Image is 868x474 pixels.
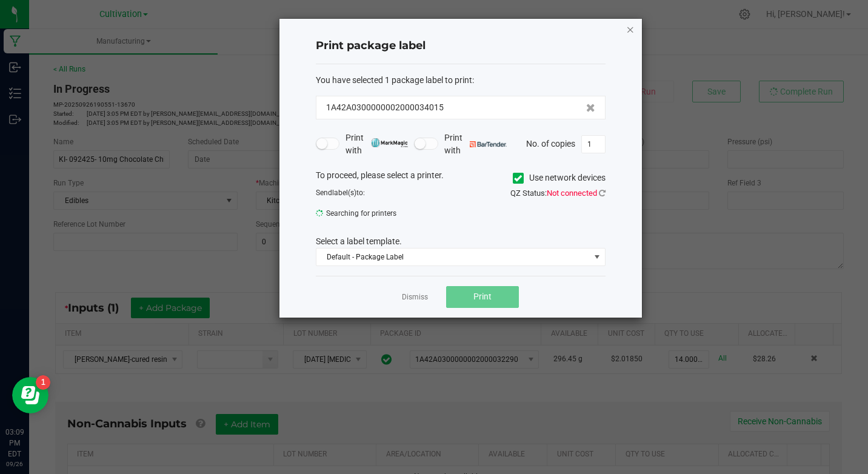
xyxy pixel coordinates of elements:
label: Use network devices [513,172,606,184]
img: bartender.png [470,141,507,147]
button: Print [446,286,519,308]
span: Searching for printers [316,204,452,222]
span: Not connected [547,189,597,198]
img: mark_magic_cybra.png [371,138,408,147]
span: No. of copies [526,138,575,148]
span: label(s) [332,189,356,197]
span: QZ Status: [510,189,606,198]
span: Print [473,292,492,301]
h4: Print package label [316,38,606,54]
span: 1A42A0300000002000034015 [326,101,444,114]
span: Print with [346,132,408,157]
span: You have selected 1 package label to print [316,75,472,85]
span: Send to: [316,189,365,197]
a: Dismiss [402,292,428,302]
div: : [316,74,606,87]
span: Print with [444,132,507,157]
iframe: Resource center [12,377,48,413]
span: Default - Package Label [316,249,590,265]
div: To proceed, please select a printer. [307,169,615,187]
iframe: Resource center unread badge [36,375,50,390]
div: Select a label template. [307,235,615,248]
